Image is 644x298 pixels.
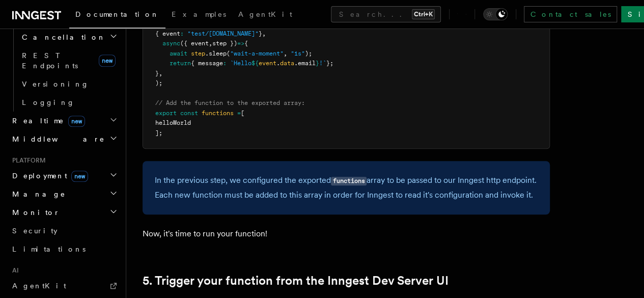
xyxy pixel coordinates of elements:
span: Platform [8,156,46,165]
a: Examples [165,3,232,28]
span: . [276,60,280,67]
span: Cancellation [18,32,106,42]
span: [ [241,110,244,117]
span: step }) [212,40,237,47]
span: REST Endpoints [22,51,78,70]
span: => [237,40,244,47]
button: Deploymentnew [8,167,120,185]
button: Monitor [8,203,120,222]
a: REST Endpointsnew [18,46,120,75]
span: AgentKit [238,10,292,18]
span: data [280,60,294,67]
span: ( [227,50,230,57]
span: { event [155,30,180,37]
a: Logging [18,93,120,112]
span: Limitations [12,245,86,253]
span: }; [326,60,333,67]
span: "test/[DOMAIN_NAME]" [187,30,259,37]
span: ); [155,79,162,87]
span: ); [305,50,312,57]
a: AgentKit [8,277,120,295]
span: await [170,50,187,57]
span: return [170,60,191,67]
span: : [180,30,184,37]
span: Deployment [8,171,88,181]
a: 5. Trigger your function from the Inngest Dev Server UI [143,274,449,288]
span: new [99,55,116,67]
a: Documentation [69,3,165,29]
span: event [259,60,276,67]
span: } [316,60,319,67]
span: : [223,60,227,67]
span: export [155,110,177,117]
code: functions [331,177,367,185]
p: In the previous step, we configured the exported array to be passed to our Inngest http endpoint.... [155,173,538,202]
span: ({ event [180,40,209,47]
span: !` [319,60,326,67]
span: // Add the function to the exported array: [155,99,305,106]
span: Documentation [75,10,159,18]
span: "1s" [291,50,305,57]
a: Limitations [8,240,120,258]
a: Contact sales [524,6,617,22]
span: Realtime [8,116,85,126]
span: } [155,70,159,77]
p: Now, it's time to run your function! [143,227,550,241]
span: , [209,40,212,47]
button: Search...Ctrl+K [331,6,441,22]
button: Middleware [8,130,120,148]
button: Toggle dark mode [483,8,508,20]
span: = [237,110,241,117]
span: AgentKit [12,282,66,290]
span: functions [202,110,234,117]
span: { [244,40,248,47]
span: , [159,70,162,77]
span: .email [294,60,316,67]
a: AgentKit [232,3,298,28]
span: Security [12,227,58,235]
span: , [262,30,266,37]
a: Versioning [18,75,120,93]
span: AI [8,266,19,275]
span: helloWorld [155,119,191,126]
span: Logging [22,98,75,106]
span: Manage [8,189,66,199]
span: .sleep [205,50,227,57]
span: } [259,30,262,37]
a: Security [8,222,120,240]
span: new [71,171,88,182]
span: { message [191,60,223,67]
span: Examples [172,10,226,18]
span: async [162,40,180,47]
span: ${ [251,60,259,67]
span: const [180,110,198,117]
span: "wait-a-moment" [230,50,284,57]
button: Cancellation [18,28,120,46]
span: Monitor [8,207,60,218]
button: Realtimenew [8,112,120,130]
span: step [191,50,205,57]
span: `Hello [230,60,251,67]
span: new [68,116,85,127]
span: , [284,50,287,57]
span: Middleware [8,134,105,144]
button: Manage [8,185,120,203]
kbd: Ctrl+K [412,9,435,19]
span: Versioning [22,80,89,88]
span: ]; [155,129,162,137]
